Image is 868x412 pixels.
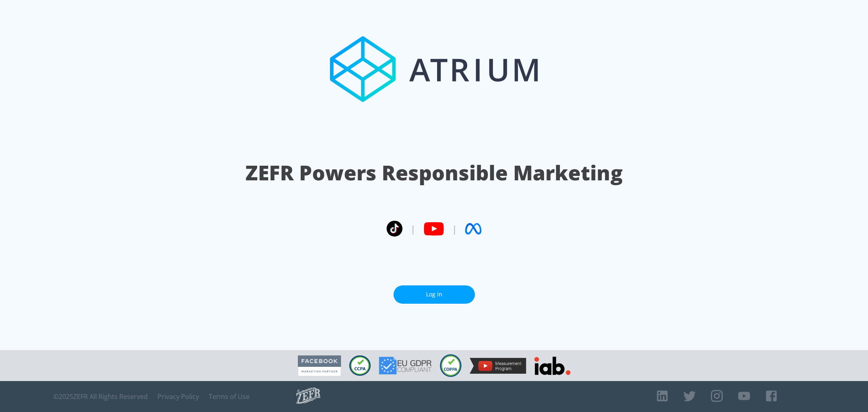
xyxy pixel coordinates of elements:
[157,392,199,401] a: Privacy Policy
[411,223,415,235] span: |
[452,223,457,235] span: |
[298,355,341,376] img: Facebook Marketing Partner
[53,392,148,401] span: © 2025 ZEFR All Rights Reserved
[245,159,623,187] h1: ZEFR Powers Responsible Marketing
[379,357,432,375] img: GDPR Compliant
[534,357,571,375] img: IAB
[209,392,249,401] a: Terms of Use
[394,285,475,304] a: Log In
[349,355,371,376] img: CCPA Compliant
[470,358,526,374] img: YouTube Measurement Program
[440,354,461,377] img: COPPA Compliant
